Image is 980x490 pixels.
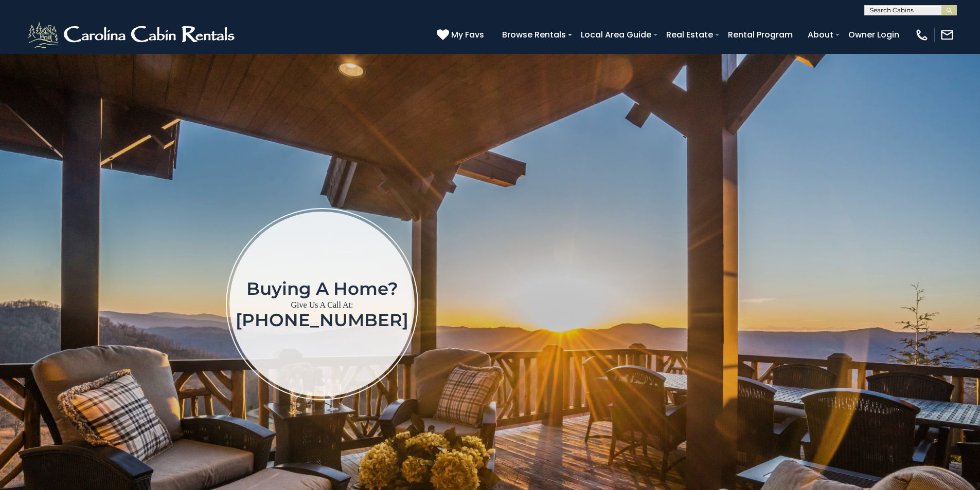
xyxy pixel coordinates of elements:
h1: Buying a home? [236,279,408,298]
a: About [803,26,839,44]
a: Local Area Guide [576,26,656,44]
a: [PHONE_NUMBER] [236,309,408,331]
img: White-1-2.png [26,20,239,50]
a: Browse Rentals [497,26,571,44]
a: My Favs [437,28,487,42]
img: mail-regular-white.png [940,28,954,42]
a: Rental Program [723,26,798,44]
a: Real Estate [661,26,718,44]
img: phone-regular-white.png [915,28,929,42]
a: Owner Login [843,26,904,44]
span: My Favs [451,28,484,41]
p: Give Us A Call At: [236,298,408,312]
